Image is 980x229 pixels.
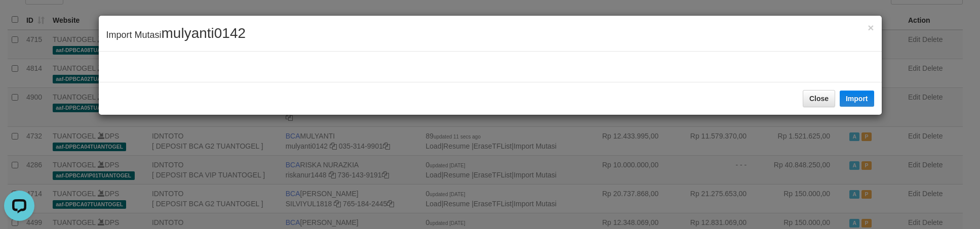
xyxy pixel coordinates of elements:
span: Import Mutasi [106,30,246,40]
button: Import [840,90,874,107]
button: Close [868,22,874,33]
span: mulyanti0142 [162,25,246,41]
button: Close [803,90,835,107]
span: × [868,22,874,33]
button: Open LiveChat chat widget [4,4,34,34]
